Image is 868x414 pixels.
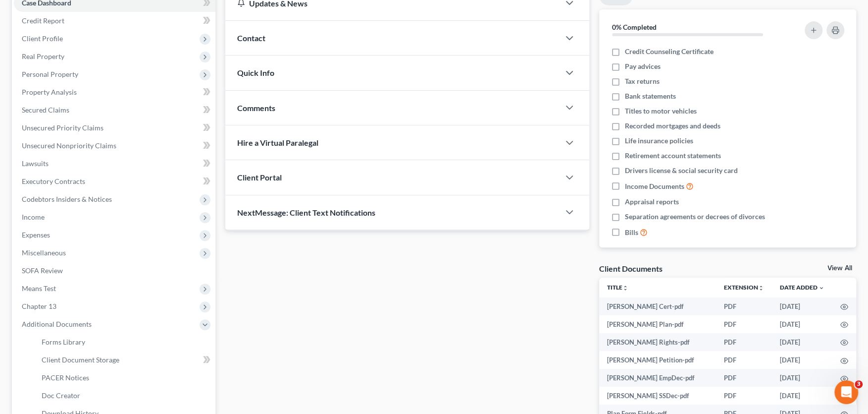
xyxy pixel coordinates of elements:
span: Life insurance policies [625,136,693,146]
span: Personal Property [22,70,78,78]
span: Forms Library [42,338,85,346]
span: Client Profile [22,34,63,43]
td: [DATE] [772,315,832,333]
i: unfold_more [758,285,764,291]
span: Real Property [22,52,64,60]
span: Comments [237,103,275,113]
td: [DATE] [772,387,832,405]
span: Recorded mortgages and deeds [625,121,720,131]
td: PDF [716,333,772,351]
a: Date Added expand_more [780,284,824,291]
td: [PERSON_NAME] SSDec-pdf [599,387,716,405]
span: Lawsuits [22,159,49,168]
a: Secured Claims [14,101,215,119]
span: Income Documents [625,181,684,191]
td: [DATE] [772,297,832,315]
span: Doc Creator [42,391,80,400]
a: Property Analysis [14,83,215,101]
td: [DATE] [772,369,832,387]
td: PDF [716,351,772,369]
span: Secured Claims [22,106,69,114]
span: PACER Notices [42,373,89,382]
td: PDF [716,297,772,315]
span: Retirement account statements [625,151,721,161]
span: Drivers license & social security card [625,166,738,176]
a: Lawsuits [14,155,215,173]
td: [PERSON_NAME] Cert-pdf [599,297,716,315]
span: Credit Counseling Certificate [625,47,714,57]
iframe: Intercom live chat [834,380,858,404]
span: Appraisal reports [625,197,679,207]
i: expand_more [818,285,824,291]
span: Contact [237,33,265,43]
span: Tax returns [625,76,660,86]
span: Unsecured Nonpriority Claims [22,141,116,150]
span: Chapter 13 [22,302,56,310]
a: Doc Creator [34,387,215,405]
a: Unsecured Nonpriority Claims [14,137,215,155]
a: View All [827,265,852,272]
a: SOFA Review [14,262,215,280]
span: Client Portal [237,173,282,182]
span: Quick Info [237,68,274,77]
td: [PERSON_NAME] Petition-pdf [599,351,716,369]
span: Pay advices [625,61,661,71]
span: Additional Documents [22,320,92,328]
div: Client Documents [599,263,663,274]
span: Miscellaneous [22,248,66,257]
span: 3 [855,380,863,388]
span: Unsecured Priority Claims [22,123,103,132]
td: PDF [716,369,772,387]
td: PDF [716,315,772,333]
i: unfold_more [622,285,628,291]
a: Titleunfold_more [607,284,628,291]
span: Property Analysis [22,88,77,96]
a: Credit Report [14,12,215,30]
span: Income [22,213,45,221]
a: Executory Contracts [14,173,215,190]
span: Separation agreements or decrees of divorces [625,212,765,222]
a: Unsecured Priority Claims [14,119,215,137]
a: Client Document Storage [34,351,215,369]
td: [DATE] [772,333,832,351]
a: Forms Library [34,333,215,351]
span: Expenses [22,231,50,239]
span: NextMessage: Client Text Notifications [237,208,375,217]
span: Client Document Storage [42,355,119,364]
td: [DATE] [772,351,832,369]
span: Codebtors Insiders & Notices [22,195,112,203]
span: Bank statements [625,91,676,101]
td: PDF [716,387,772,405]
span: Means Test [22,284,56,293]
span: SOFA Review [22,266,63,275]
strong: 0% Completed [612,23,657,31]
a: Extensionunfold_more [724,284,764,291]
span: Executory Contracts [22,177,85,185]
td: [PERSON_NAME] Rights-pdf [599,333,716,351]
a: PACER Notices [34,369,215,387]
span: Hire a Virtual Paralegal [237,138,318,147]
span: Bills [625,228,638,237]
span: Titles to motor vehicles [625,106,697,116]
td: [PERSON_NAME] EmpDec-pdf [599,369,716,387]
span: Credit Report [22,16,64,25]
td: [PERSON_NAME] Plan-pdf [599,315,716,333]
